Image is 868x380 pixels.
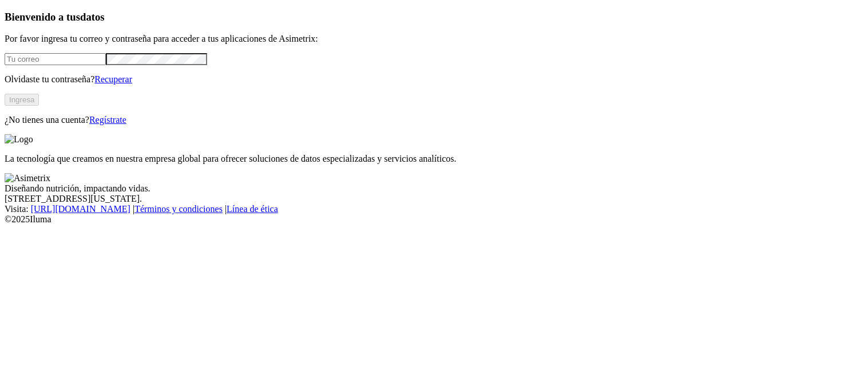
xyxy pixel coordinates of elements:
[5,53,106,65] input: Tu correo
[5,173,50,183] img: Asimetrix
[5,115,863,125] p: ¿No tienes una cuenta?
[5,34,863,44] p: Por favor ingresa tu correo y contraseña para acceder a tus aplicaciones de Asimetrix:
[5,94,39,106] button: Ingresa
[5,194,863,204] div: [STREET_ADDRESS][US_STATE].
[5,154,863,164] p: La tecnología que creamos en nuestra empresa global para ofrecer soluciones de datos especializad...
[5,204,863,214] div: Visita : | |
[5,183,863,194] div: Diseñando nutrición, impactando vidas.
[227,204,278,214] a: Línea de ética
[5,74,863,85] p: Olvidaste tu contraseña?
[31,204,130,214] a: [URL][DOMAIN_NAME]
[134,204,223,214] a: Términos y condiciones
[80,11,105,23] span: datos
[5,214,863,225] div: © 2025 Iluma
[94,74,132,84] a: Recuperar
[5,134,33,145] img: Logo
[5,11,863,23] h3: Bienvenido a tus
[89,115,126,125] a: Regístrate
